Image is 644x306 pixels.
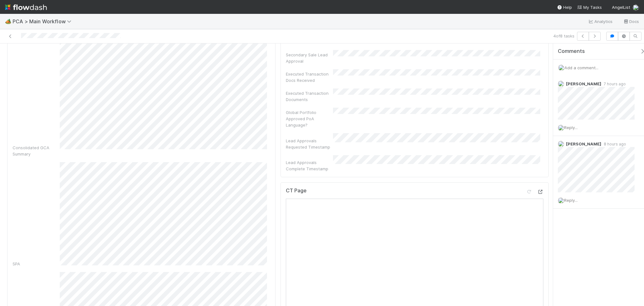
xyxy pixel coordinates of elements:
[564,125,578,130] span: Reply...
[558,81,564,87] img: avatar_1c530150-f9f0-4fb8-9f5d-006d570d4582.png
[566,141,601,146] span: [PERSON_NAME]
[557,4,572,10] div: Help
[286,71,333,83] div: Executed Transaction Docs Received
[601,82,626,86] span: 7 hours ago
[612,5,630,10] span: AngelList
[13,261,60,267] div: SPA
[13,144,60,157] div: Consolidated GCA Summary
[623,18,639,25] a: Docs
[286,52,333,64] div: Secondary Sale Lead Approval
[564,198,578,203] span: Reply...
[286,109,333,128] div: Global Portfolio Approved PoA Language?
[588,18,613,25] a: Analytics
[558,197,564,204] img: avatar_d8fc9ee4-bd1b-4062-a2a8-84feb2d97839.png
[566,81,601,86] span: [PERSON_NAME]
[577,5,602,10] span: My Tasks
[601,142,626,146] span: 8 hours ago
[5,2,47,13] img: logo-inverted-e16ddd16eac7371096b0.svg
[558,48,585,54] span: Comments
[286,90,333,103] div: Executed Transaction Documents
[577,4,602,10] a: My Tasks
[286,159,333,172] div: Lead Approvals Complete Timestamp
[286,138,333,150] div: Lead Approvals Requested Timestamp
[558,125,564,131] img: avatar_d8fc9ee4-bd1b-4062-a2a8-84feb2d97839.png
[558,141,564,147] img: avatar_1c530150-f9f0-4fb8-9f5d-006d570d4582.png
[633,4,639,11] img: avatar_d8fc9ee4-bd1b-4062-a2a8-84feb2d97839.png
[13,18,75,25] span: PCA > Main Workflow
[558,65,564,71] img: avatar_d8fc9ee4-bd1b-4062-a2a8-84feb2d97839.png
[286,188,307,194] h5: CT Page
[553,33,575,39] span: 4 of 8 tasks
[5,19,11,24] span: 🏕️
[564,65,598,70] span: Add a comment...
